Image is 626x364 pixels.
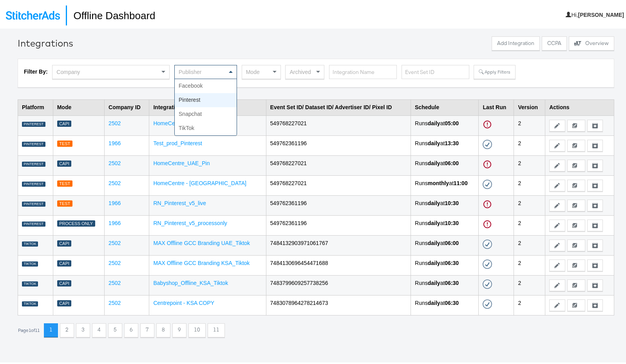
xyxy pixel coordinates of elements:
td: Runs at [411,294,479,314]
strong: 06:30 [445,258,459,265]
strong: daily [428,159,440,165]
td: 549768227021 [266,154,411,174]
div: Capi [57,239,72,245]
strong: daily [428,298,440,305]
div: Test [57,179,72,186]
strong: 06:30 [445,298,459,305]
strong: daily [428,119,440,125]
a: 2502 [109,258,121,265]
button: 10 [188,322,206,336]
div: Capi [57,119,72,126]
h1: Offline Dashboard [66,4,155,24]
div: TikTok [175,120,237,134]
a: HomeCentre - KSA_Pin [153,119,211,125]
td: Runs at [411,194,479,214]
td: Runs at [411,154,479,174]
div: Capi [57,259,72,265]
div: PINTEREST [22,180,45,186]
div: Archived [286,64,324,77]
td: 7483078964278214673 [266,294,411,314]
strong: daily [428,238,440,245]
td: 549762361196 [266,214,411,234]
th: Platform [18,98,53,114]
td: 2 [514,234,545,254]
td: 2 [514,134,545,154]
td: 2 [514,154,545,174]
td: Runs at [411,134,479,154]
input: Event Set ID [402,63,469,78]
td: Runs at [411,274,479,294]
td: 2 [514,254,545,274]
td: 2 [514,214,545,234]
input: Integration Name [329,63,397,78]
img: StitcherAds [6,9,60,18]
a: 2502 [109,298,121,305]
button: 6 [124,322,138,336]
button: Apply Filters [474,63,515,77]
div: Mode [242,64,280,77]
td: 2 [514,174,545,194]
button: 3 [76,322,90,336]
td: Runs at [411,234,479,254]
div: PINTEREST [22,140,45,146]
div: Integrations [18,35,73,48]
a: HomeCentre - [GEOGRAPHIC_DATA] [153,178,246,185]
strong: daily [428,218,440,225]
a: 1966 [109,198,121,205]
div: Test [57,199,72,205]
button: 2 [60,322,74,336]
strong: monthly [428,178,449,185]
div: Capi [57,299,72,305]
strong: daily [428,278,440,285]
a: MAX Offline GCC Branding KSA_Tiktok [153,258,250,265]
strong: Filter By: [24,67,48,73]
div: Page 1 of 11 [18,326,40,332]
th: Schedule [411,98,479,114]
th: Actions [545,98,614,114]
strong: 13:30 [445,139,459,145]
a: 2502 [109,119,121,125]
button: 9 [172,322,186,336]
strong: 06:00 [445,159,459,165]
div: PINTEREST [22,220,45,225]
a: 2502 [109,178,121,185]
a: RN_Pinterest_v5_processonly [153,218,227,225]
a: 2502 [109,159,121,165]
td: 7484132903971061767 [266,234,411,254]
th: Integration Name [149,98,266,114]
td: 2 [514,274,545,294]
td: 2 [514,294,545,314]
button: 11 [208,322,225,336]
a: Centrepoint - KSA COPY [153,298,214,305]
a: MAX Offline GCC Branding UAE_Tiktok [153,238,250,245]
div: PINTEREST [22,160,45,166]
td: 7483799609257738256 [266,274,411,294]
a: CCPA [542,35,567,51]
strong: 10:30 [445,218,459,225]
td: 549762361196 [266,194,411,214]
td: 549762361196 [266,134,411,154]
td: Runs at [411,174,479,194]
button: 5 [108,322,122,336]
th: Event Set ID/ Dataset ID/ Advertiser ID/ Pixel ID [266,98,411,114]
a: 2502 [109,278,121,285]
div: Capi [57,159,72,166]
td: 2 [514,114,545,134]
strong: 10:30 [445,198,459,205]
div: Company [52,64,169,77]
div: Publisher [175,64,237,77]
td: 549768227021 [266,174,411,194]
div: TIKTOK [22,280,38,285]
th: Last Run [479,98,514,114]
td: Runs at [411,114,479,134]
button: Add Integration [492,35,540,49]
div: Test [57,139,72,146]
td: 549768227021 [266,114,411,134]
div: PINTEREST [22,120,45,126]
button: CCPA [542,35,567,49]
td: Runs at [411,254,479,274]
th: Version [514,98,545,114]
button: 8 [156,322,170,336]
a: Add Integration [492,35,540,51]
th: Mode [53,98,104,114]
